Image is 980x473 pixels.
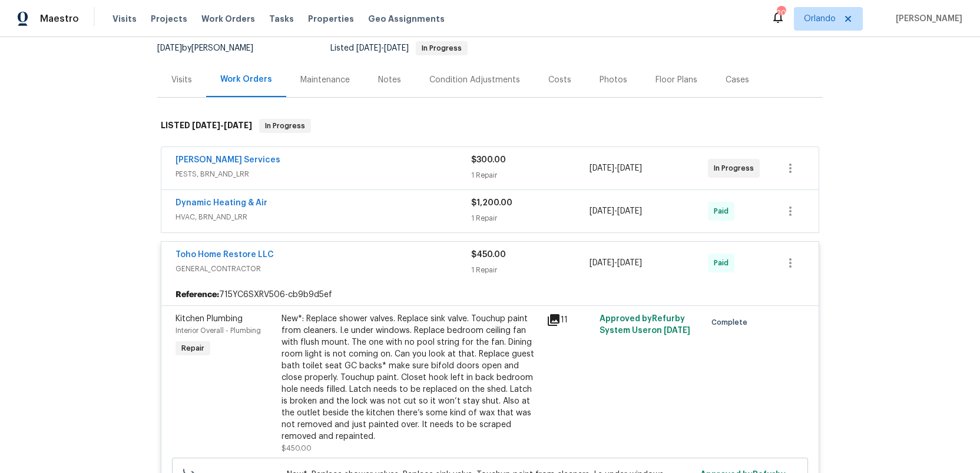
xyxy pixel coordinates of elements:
span: GENERAL_CONTRACTOR [176,263,471,275]
div: 11 [547,313,592,327]
span: $450.00 [282,445,312,452]
h6: LISTED [161,119,252,133]
div: New*: Replace shower valves. Replace sink valve. Touchup paint from cleaners. I.e under windows. ... [282,313,539,442]
div: Maintenance [300,74,350,86]
span: - [356,44,409,52]
span: $1,200.00 [471,199,512,207]
div: LISTED [DATE]-[DATE]In Progress [157,107,823,145]
div: 20 [777,7,785,19]
span: [DATE] [384,44,409,52]
span: Paid [714,205,733,217]
span: [DATE] [617,259,642,267]
span: - [590,257,642,269]
div: 1 Repair [471,212,590,224]
span: [DATE] [617,207,642,215]
div: 715YC6SXRV506-cb9b9d5ef [161,284,819,305]
span: In Progress [714,162,759,174]
span: [DATE] [157,44,182,52]
div: Visits [171,74,192,86]
span: HVAC, BRN_AND_LRR [176,211,471,223]
span: Approved by Refurby System User on [600,315,690,335]
span: [DATE] [664,327,690,335]
span: Paid [714,257,733,269]
div: Photos [600,74,627,86]
span: PESTS, BRN_AND_LRR [176,168,471,180]
span: Interior Overall - Plumbing [176,327,261,334]
span: Visits [112,13,137,25]
div: Cases [726,74,749,86]
span: - [590,162,642,174]
span: Orlando [804,13,836,25]
span: [DATE] [590,207,614,215]
span: Properties [308,13,354,25]
span: Geo Assignments [368,13,445,25]
span: Listed [330,44,468,52]
span: Repair [177,342,209,354]
span: [DATE] [192,121,220,129]
div: Notes [378,74,401,86]
span: [DATE] [590,164,614,172]
span: In Progress [260,120,310,132]
a: Toho Home Restore LLC [176,251,274,259]
div: Work Orders [220,74,272,85]
span: Work Orders [201,13,255,25]
div: Costs [548,74,571,86]
div: 1 Repair [471,264,590,276]
b: Reference: [176,289,219,301]
span: $300.00 [471,156,506,164]
span: $450.00 [471,251,506,259]
span: [DATE] [590,259,614,267]
div: Condition Adjustments [429,74,520,86]
span: Complete [711,317,752,328]
span: [DATE] [356,44,381,52]
div: 1 Repair [471,169,590,181]
div: Floor Plans [655,74,697,86]
span: In Progress [417,45,466,52]
span: - [590,205,642,217]
span: Projects [151,13,187,25]
span: Tasks [269,15,294,23]
span: [DATE] [617,164,642,172]
div: by [PERSON_NAME] [157,41,267,55]
span: - [192,121,252,129]
span: Maestro [40,13,79,25]
a: Dynamic Heating & Air [176,199,267,207]
span: Kitchen Plumbing [176,315,243,323]
span: [PERSON_NAME] [891,13,962,25]
span: [DATE] [224,121,252,129]
a: [PERSON_NAME] Services [176,156,280,164]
